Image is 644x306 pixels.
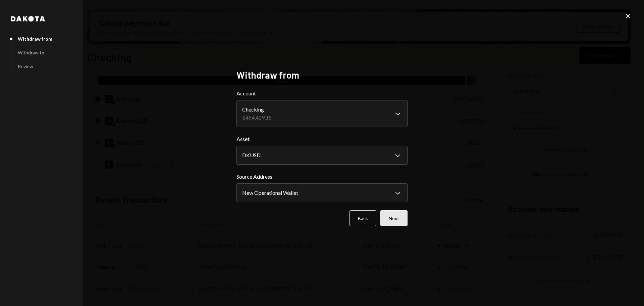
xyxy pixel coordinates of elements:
[236,135,408,143] label: Asset
[18,50,44,55] div: Withdraw to
[350,210,376,226] button: Back
[236,183,408,202] button: Source Address
[236,69,408,82] h2: Withdraw from
[380,210,408,226] button: Next
[236,146,408,165] button: Asset
[18,36,52,42] div: Withdraw from
[236,89,408,97] label: Account
[236,100,408,127] button: Account
[18,63,33,69] div: Review
[236,173,408,181] label: Source Address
